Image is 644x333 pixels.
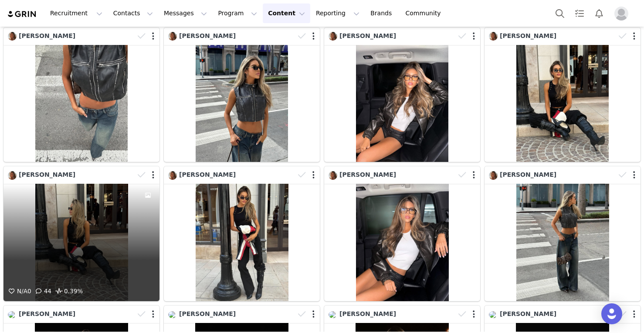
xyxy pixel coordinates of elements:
button: Recruitment [45,3,108,23]
span: [PERSON_NAME] [339,171,396,178]
span: [PERSON_NAME] [179,171,236,178]
button: Reporting [311,3,365,23]
img: fc50a90c-36cd-4243-aa29-df4e29696159.jpg [489,311,498,318]
span: N/A [7,288,27,295]
img: fc50a90c-36cd-4243-aa29-df4e29696159.jpg [168,311,177,318]
img: fc50a90c-36cd-4243-aa29-df4e29696159.jpg [329,311,337,318]
img: grin logo [7,10,37,18]
img: ff6954fb-b0ab-4f54-8284-8877d7e43402.jpg [329,171,337,180]
img: ff6954fb-b0ab-4f54-8284-8877d7e43402.jpg [489,32,498,41]
img: placeholder-profile.jpg [614,7,628,21]
span: [PERSON_NAME] [19,32,75,39]
span: [PERSON_NAME] [500,171,556,178]
img: fc50a90c-36cd-4243-aa29-df4e29696159.jpg [8,311,17,318]
span: [PERSON_NAME] [19,171,75,178]
button: Program [213,3,262,23]
span: [PERSON_NAME] [179,32,236,39]
img: ff6954fb-b0ab-4f54-8284-8877d7e43402.jpg [168,171,177,180]
span: [PERSON_NAME] [500,32,556,39]
span: [PERSON_NAME] [500,310,556,317]
span: 0.39% [54,286,83,297]
a: Tasks [570,3,589,23]
img: ff6954fb-b0ab-4f54-8284-8877d7e43402.jpg [8,171,17,180]
button: Notifications [590,3,609,23]
a: Community [400,3,450,23]
span: [PERSON_NAME] [339,310,396,317]
button: Contacts [108,3,158,23]
span: [PERSON_NAME] [19,310,75,317]
img: ff6954fb-b0ab-4f54-8284-8877d7e43402.jpg [489,171,498,180]
span: [PERSON_NAME] [179,310,236,317]
button: Content [263,3,310,23]
div: Open Intercom Messenger [601,303,622,324]
img: ff6954fb-b0ab-4f54-8284-8877d7e43402.jpg [8,32,17,41]
button: Search [550,3,569,23]
img: ff6954fb-b0ab-4f54-8284-8877d7e43402.jpg [168,32,177,41]
a: Brands [365,3,400,23]
span: 0 [7,288,31,295]
img: ff6954fb-b0ab-4f54-8284-8877d7e43402.jpg [329,32,337,41]
button: Messages [159,3,212,23]
span: [PERSON_NAME] [339,32,396,39]
span: 44 [34,288,51,295]
button: Profile [609,7,637,21]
